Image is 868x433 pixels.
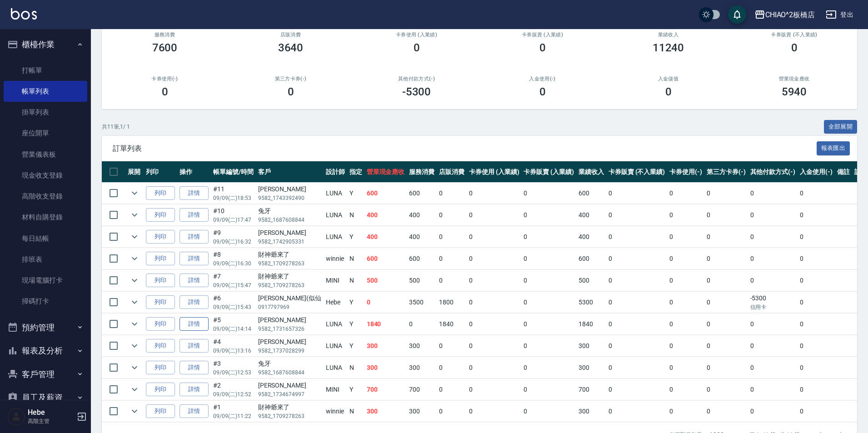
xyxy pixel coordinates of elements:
[539,41,546,54] h3: 0
[467,401,522,422] td: 0
[437,248,467,269] td: 0
[521,292,576,313] td: 0
[128,230,141,244] button: expand row
[748,226,798,248] td: 0
[407,379,437,400] td: 700
[407,357,437,378] td: 300
[616,32,720,38] h2: 業績收入
[213,347,254,355] p: 09/09 (二) 13:16
[113,76,217,82] h2: 卡券使用(-)
[146,317,175,331] button: 列印
[347,226,364,248] td: Y
[4,123,87,144] a: 座位開單
[539,85,546,98] h3: 0
[324,357,347,378] td: LUNA
[113,32,217,38] h3: 服務消費
[606,248,667,269] td: 0
[667,248,704,269] td: 0
[606,314,667,335] td: 0
[576,335,606,357] td: 300
[180,404,209,418] a: 詳情
[576,314,606,335] td: 1840
[4,165,87,186] a: 現金收支登錄
[258,238,321,246] p: 9582_1742905331
[576,292,606,313] td: 5300
[490,32,594,38] h2: 卡券販賣 (入業績)
[667,161,704,183] th: 卡券使用(-)
[765,9,815,20] div: CHIAO^2板橋店
[521,270,576,291] td: 0
[407,183,437,204] td: 600
[667,335,704,357] td: 0
[407,226,437,248] td: 400
[162,85,168,98] h3: 0
[728,5,746,24] button: save
[146,274,175,288] button: 列印
[665,85,672,98] h3: 0
[704,161,748,183] th: 第三方卡券(-)
[347,270,364,291] td: N
[180,339,209,353] a: 詳情
[704,183,748,204] td: 0
[258,303,321,311] p: 0917797969
[490,76,594,82] h2: 入金使用(-)
[180,230,209,244] a: 詳情
[606,161,667,183] th: 卡券販賣 (不入業績)
[407,292,437,313] td: 3500
[258,403,321,412] div: 財神爺來了
[347,161,364,183] th: 指定
[798,401,835,422] td: 0
[407,335,437,357] td: 300
[258,381,321,390] div: [PERSON_NAME]
[798,292,835,313] td: 0
[258,250,321,259] div: 財神爺來了
[128,252,141,265] button: expand row
[402,85,431,98] h3: -5300
[4,270,87,291] a: 現場電腦打卡
[146,186,175,200] button: 列印
[667,226,704,248] td: 0
[258,390,321,398] p: 9582_1734674997
[748,379,798,400] td: 0
[347,204,364,226] td: N
[4,339,87,363] button: 報表及分析
[146,339,175,353] button: 列印
[467,292,522,313] td: 0
[125,161,144,183] th: 展開
[102,123,130,131] p: 共 11 筆, 1 / 1
[798,357,835,378] td: 0
[128,383,141,396] button: expand row
[258,359,321,368] div: 兔牙
[288,85,294,98] h3: 0
[606,379,667,400] td: 0
[521,357,576,378] td: 0
[364,357,407,378] td: 300
[146,230,175,244] button: 列印
[667,379,704,400] td: 0
[791,41,798,54] h3: 0
[144,161,177,183] th: 列印
[4,81,87,102] a: 帳單列表
[258,315,321,325] div: [PERSON_NAME]
[28,408,74,417] h5: Hebe
[258,194,321,202] p: 9582_1743392490
[748,183,798,204] td: 0
[324,270,347,291] td: MINI
[4,316,87,339] button: 預約管理
[467,270,522,291] td: 0
[653,41,684,54] h3: 11240
[521,183,576,204] td: 0
[128,186,141,200] button: expand row
[258,228,321,238] div: [PERSON_NAME]
[324,379,347,400] td: MINI
[798,161,835,183] th: 入金使用(-)
[407,270,437,291] td: 500
[748,270,798,291] td: 0
[128,274,141,287] button: expand row
[576,270,606,291] td: 500
[667,270,704,291] td: 0
[407,248,437,269] td: 600
[467,183,522,204] td: 0
[128,404,141,418] button: expand row
[437,357,467,378] td: 0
